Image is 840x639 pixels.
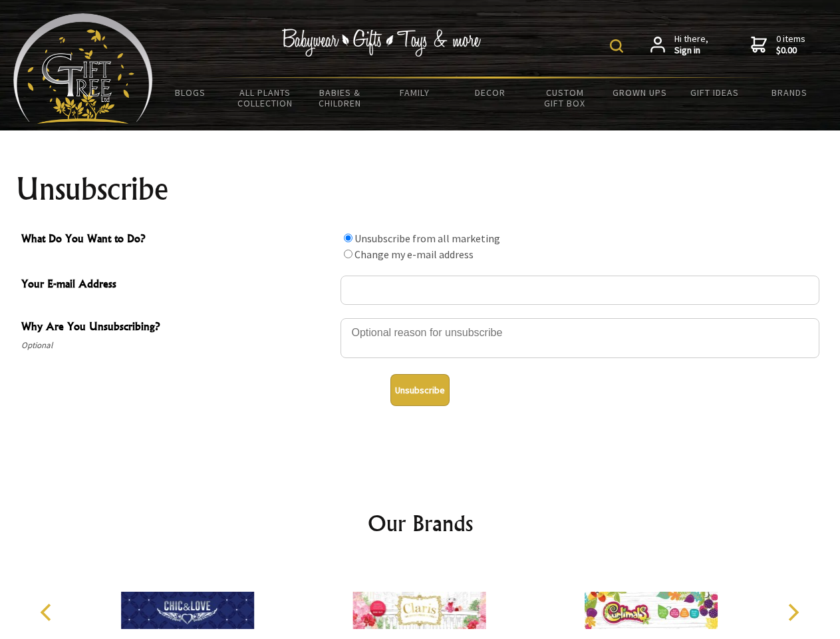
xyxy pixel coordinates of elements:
input: What Do You Want to Do? [344,234,352,242]
a: All Plants Collection [228,79,303,117]
a: Hi there,Sign in [650,33,708,57]
span: 0 items [776,33,805,57]
button: Previous [33,598,63,627]
h1: Unsubscribe [16,173,825,205]
label: Unsubscribe from all marketing [354,232,500,245]
span: Your E-mail Address [21,276,334,295]
label: Change my e-mail address [354,248,474,261]
span: Hi there, [674,33,708,57]
a: Family [378,79,453,106]
h2: Our Brands [27,507,814,539]
strong: Sign in [674,45,708,57]
a: Babies & Children [303,79,378,117]
button: Unsubscribe [390,374,450,406]
textarea: Why Are You Unsubscribing? [341,318,819,358]
a: Custom Gift Box [527,79,603,117]
img: Babywear - Gifts - Toys & more [282,29,482,57]
input: Your E-mail Address [341,276,819,305]
span: Why Are You Unsubscribing? [21,318,334,337]
strong: $0.00 [776,45,805,57]
img: product search [610,39,623,53]
button: Next [778,598,807,627]
a: Gift Ideas [677,79,752,106]
a: Decor [452,79,527,106]
img: Babyware - Gifts - Toys and more... [13,13,153,124]
input: What Do You Want to Do? [344,250,352,258]
a: Grown Ups [602,79,677,106]
a: Brands [752,79,827,106]
span: Optional [21,337,334,353]
a: BLOGS [153,79,228,106]
span: What Do You Want to Do? [21,230,334,250]
a: 0 items$0.00 [751,33,805,57]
